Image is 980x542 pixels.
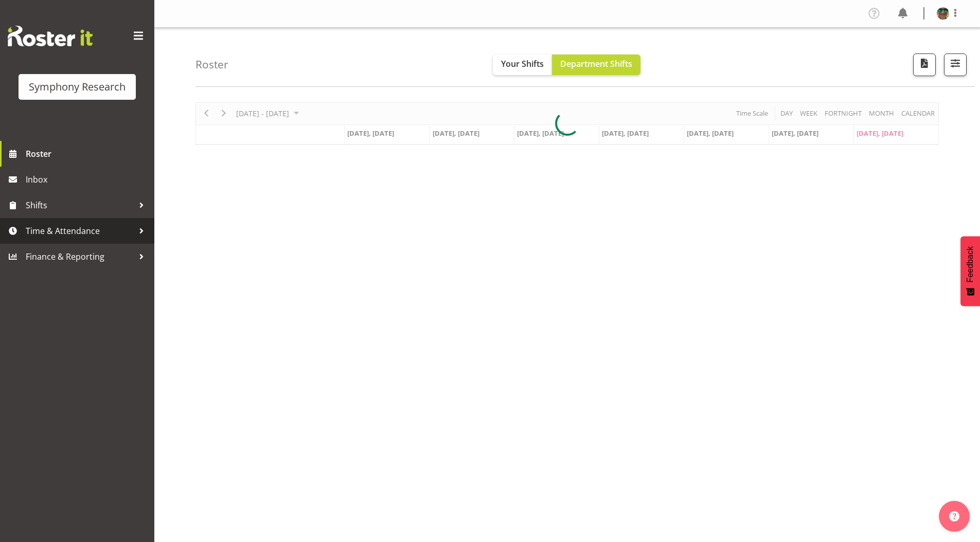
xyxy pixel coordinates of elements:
[493,55,552,75] button: Your Shifts
[937,7,949,20] img: said-a-husainf550afc858a57597b0cc8f557ce64376.png
[913,53,936,76] button: Download a PDF of the roster according to the set date range.
[960,236,980,306] button: Feedback - Show survey
[195,59,228,70] h4: Roster
[966,246,975,282] span: Feedback
[26,197,134,213] span: Shifts
[8,26,93,46] img: Rosterit website logo
[560,58,632,69] span: Department Shifts
[29,79,126,95] div: Symphony Research
[552,55,640,75] button: Department Shifts
[944,53,967,76] button: Filter Shifts
[26,146,149,161] span: Roster
[26,223,134,239] span: Time & Attendance
[26,172,149,187] span: Inbox
[26,249,134,264] span: Finance & Reporting
[949,511,959,521] img: help-xxl-2.png
[501,58,544,69] span: Your Shifts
